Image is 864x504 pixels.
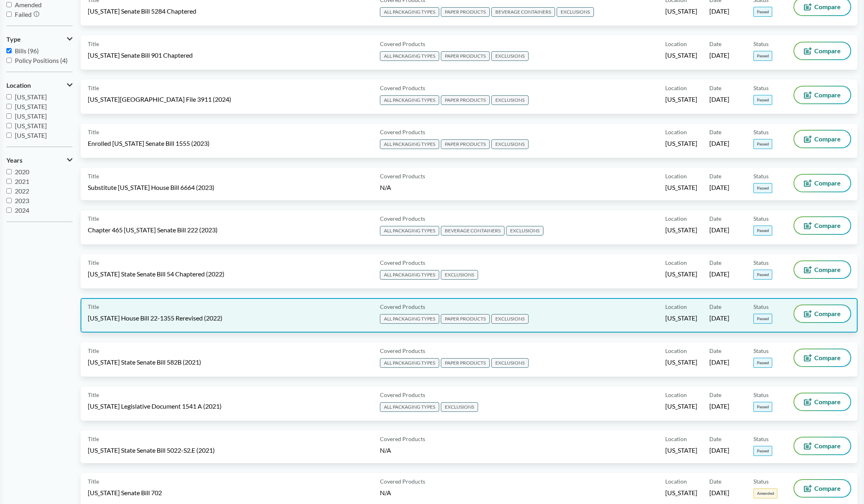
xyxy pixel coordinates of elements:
[88,302,99,311] span: Title
[665,347,687,355] span: Location
[753,172,769,180] span: Status
[88,183,214,192] span: Substitute [US_STATE] House Bill 6664 (2023)
[15,93,47,101] span: [US_STATE]
[665,391,687,399] span: Location
[753,51,772,61] span: Passed
[753,391,769,399] span: Status
[814,443,841,449] span: Compare
[6,12,12,17] input: Failed
[380,435,425,443] span: Covered Products
[380,489,391,496] span: N/A
[491,51,529,61] span: EXCLUSIONS
[88,402,222,411] span: [US_STATE] Legislative Document 1541 A (2021)
[753,358,772,368] span: Passed
[441,358,490,368] span: PAPER PRODUCTS
[15,10,32,18] span: Failed
[88,270,224,278] span: [US_STATE] State Senate Bill 54 Chaptered (2022)
[709,95,729,104] span: [DATE]
[557,7,594,17] span: EXCLUSIONS
[753,302,769,311] span: Status
[380,95,439,105] span: ALL PACKAGING TYPES
[380,7,439,17] span: ALL PACKAGING TYPES
[380,314,439,324] span: ALL PACKAGING TYPES
[665,40,687,48] span: Location
[709,183,729,192] span: [DATE]
[794,480,850,497] button: Compare
[15,47,39,54] span: Bills (96)
[665,258,687,267] span: Location
[15,177,29,185] span: 2021
[6,153,73,167] button: Years
[6,36,21,43] span: Type
[6,123,12,128] input: [US_STATE]
[6,104,12,109] input: [US_STATE]
[380,84,425,92] span: Covered Products
[6,188,12,194] input: 2022
[814,485,841,492] span: Compare
[753,488,777,498] span: Amended
[380,302,425,311] span: Covered Products
[709,302,721,311] span: Date
[491,7,555,17] span: BEVERAGE CONTAINERS
[753,95,772,105] span: Passed
[88,226,218,234] span: Chapter 465 [US_STATE] Senate Bill 222 (2023)
[814,355,841,361] span: Compare
[380,226,439,236] span: ALL PACKAGING TYPES
[6,58,12,63] input: Policy Positions (4)
[15,131,47,139] span: [US_STATE]
[491,314,529,324] span: EXCLUSIONS
[88,314,222,323] span: [US_STATE] House Bill 22-1355 Rerevised (2022)
[380,347,425,355] span: Covered Products
[709,488,729,497] span: [DATE]
[665,314,697,323] span: [US_STATE]
[814,4,841,10] span: Compare
[88,488,162,497] span: [US_STATE] Senate Bill 702
[441,226,505,236] span: BEVERAGE CONTAINERS
[15,103,47,110] span: [US_STATE]
[709,477,721,486] span: Date
[753,314,772,324] span: Passed
[753,226,772,236] span: Passed
[15,56,68,64] span: Policy Positions (4)
[753,258,769,267] span: Status
[6,133,12,138] input: [US_STATE]
[380,40,425,48] span: Covered Products
[794,131,850,147] button: Compare
[753,347,769,355] span: Status
[6,2,12,7] input: Amended
[88,128,99,136] span: Title
[753,270,772,280] span: Passed
[665,477,687,486] span: Location
[88,391,99,399] span: Title
[665,302,687,311] span: Location
[15,122,47,129] span: [US_STATE]
[709,391,721,399] span: Date
[6,48,12,53] input: Bills (96)
[665,214,687,223] span: Location
[6,82,31,89] span: Location
[665,84,687,92] span: Location
[380,358,439,368] span: ALL PACKAGING TYPES
[441,51,490,61] span: PAPER PRODUCTS
[380,477,425,486] span: Covered Products
[709,128,721,136] span: Date
[753,183,772,193] span: Passed
[814,180,841,186] span: Compare
[15,187,29,195] span: 2022
[794,305,850,322] button: Compare
[88,139,210,148] span: Enrolled [US_STATE] Senate Bill 1555 (2023)
[380,139,439,149] span: ALL PACKAGING TYPES
[794,261,850,278] button: Compare
[88,446,215,455] span: [US_STATE] State Senate Bill 5022-S2.E (2021)
[814,136,841,142] span: Compare
[753,84,769,92] span: Status
[665,226,697,234] span: [US_STATE]
[709,347,721,355] span: Date
[665,183,697,192] span: [US_STATE]
[6,179,12,184] input: 2021
[441,95,490,105] span: PAPER PRODUCTS
[709,214,721,223] span: Date
[441,314,490,324] span: PAPER PRODUCTS
[380,51,439,61] span: ALL PACKAGING TYPES
[709,84,721,92] span: Date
